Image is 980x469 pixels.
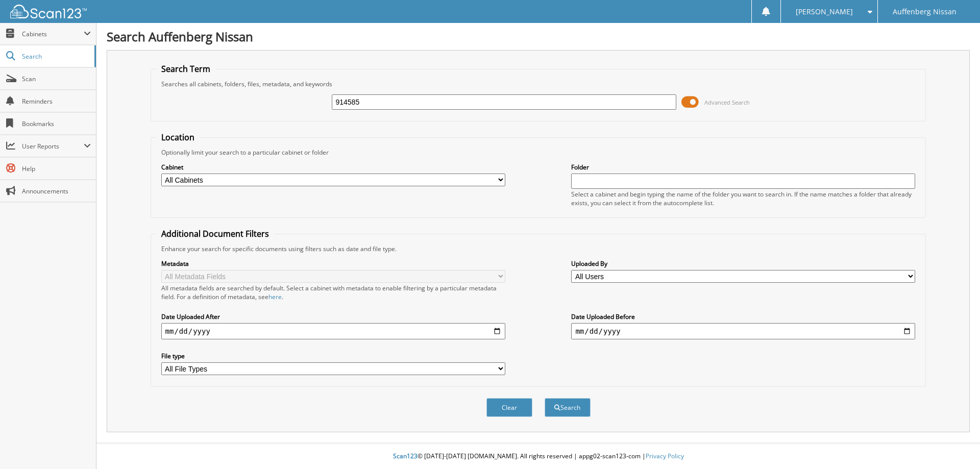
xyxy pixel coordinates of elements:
legend: Location [156,132,200,143]
span: Bookmarks [22,119,91,128]
div: All metadata fields are searched by default. Select a cabinet with metadata to enable filtering b... [161,284,505,301]
div: Enhance your search for specific documents using filters such as date and file type. [156,244,921,253]
legend: Search Term [156,63,215,75]
input: end [571,323,915,339]
button: Clear [486,398,532,417]
span: Auffenberg Nissan [893,9,957,15]
div: Optionally limit your search to a particular cabinet or folder [156,148,921,157]
a: Privacy Policy [646,452,684,460]
span: [PERSON_NAME] [796,9,853,15]
span: Help [22,164,91,173]
iframe: Chat Widget [929,420,980,469]
input: start [161,323,505,339]
img: scan123-logo-white.svg [10,5,87,18]
span: Announcements [22,187,91,195]
a: here [268,292,282,301]
label: Date Uploaded Before [571,312,915,321]
h1: Search Auffenberg Nissan [107,28,970,45]
span: Scan123 [393,452,418,460]
div: © [DATE]-[DATE] [DOMAIN_NAME]. All rights reserved | appg02-scan123-com | [96,444,980,469]
label: Cabinet [161,163,505,171]
label: Uploaded By [571,259,915,268]
span: Reminders [22,97,91,106]
button: Search [545,398,591,417]
span: Cabinets [22,30,84,38]
label: File type [161,352,505,360]
span: Advanced Search [704,98,750,106]
span: Scan [22,75,91,83]
span: Search [22,52,89,61]
label: Folder [571,163,915,171]
legend: Additional Document Filters [156,228,274,239]
span: User Reports [22,142,84,151]
div: Select a cabinet and begin typing the name of the folder you want to search in. If the name match... [571,190,915,207]
label: Metadata [161,259,505,268]
label: Date Uploaded After [161,312,505,321]
div: Searches all cabinets, folders, files, metadata, and keywords [156,80,921,88]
